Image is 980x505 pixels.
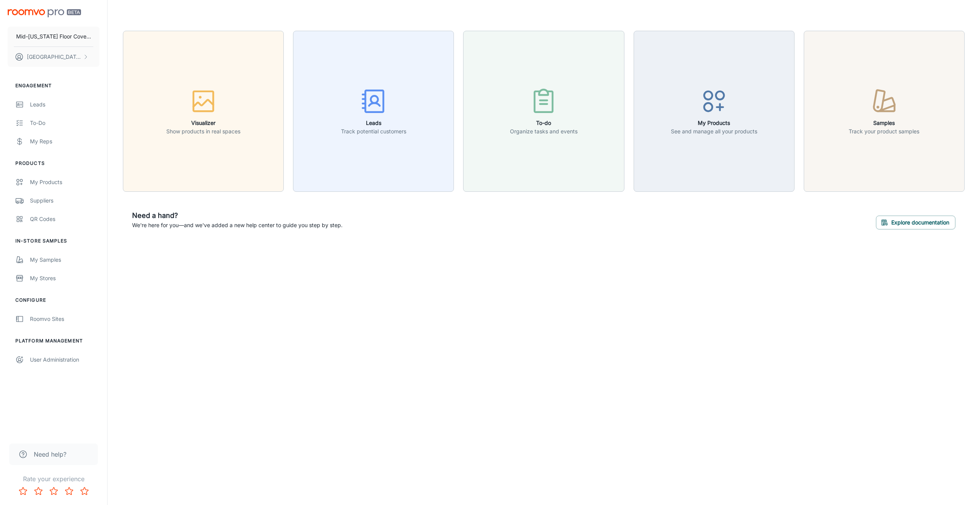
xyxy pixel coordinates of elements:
[30,178,99,186] div: My Products
[30,196,99,205] div: Suppliers
[8,47,99,67] button: [GEOGRAPHIC_DATA] Pytlowany
[16,32,91,41] p: Mid-[US_STATE] Floor Coverings
[804,31,965,192] button: SamplesTrack your product samples
[293,107,454,115] a: LeadsTrack potential customers
[463,107,624,115] a: To-doOrganize tasks and events
[293,31,454,192] button: LeadsTrack potential customers
[30,100,99,109] div: Leads
[634,107,795,115] a: My ProductsSee and manage all your products
[27,53,81,61] p: [GEOGRAPHIC_DATA] Pytlowany
[8,27,99,47] button: Mid-[US_STATE] Floor Coverings
[876,216,955,229] button: Explore documentation
[804,107,965,115] a: SamplesTrack your product samples
[132,221,343,229] p: We're here for you—and we've added a new help center to guide you step by step.
[671,127,757,136] p: See and manage all your products
[8,9,81,17] img: Roomvo PRO Beta
[510,127,578,136] p: Organize tasks and events
[341,127,406,136] p: Track potential customers
[123,31,284,192] button: VisualizerShow products in real spaces
[341,119,406,127] h6: Leads
[849,119,919,127] h6: Samples
[30,256,99,264] div: My Samples
[132,210,343,221] h6: Need a hand?
[30,119,99,127] div: To-do
[671,119,757,127] h6: My Products
[634,31,795,192] button: My ProductsSee and manage all your products
[30,137,99,146] div: My Reps
[849,127,919,136] p: Track your product samples
[166,119,240,127] h6: Visualizer
[463,31,624,192] button: To-doOrganize tasks and events
[876,218,955,226] a: Explore documentation
[30,215,99,223] div: QR Codes
[510,119,578,127] h6: To-do
[166,127,240,136] p: Show products in real spaces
